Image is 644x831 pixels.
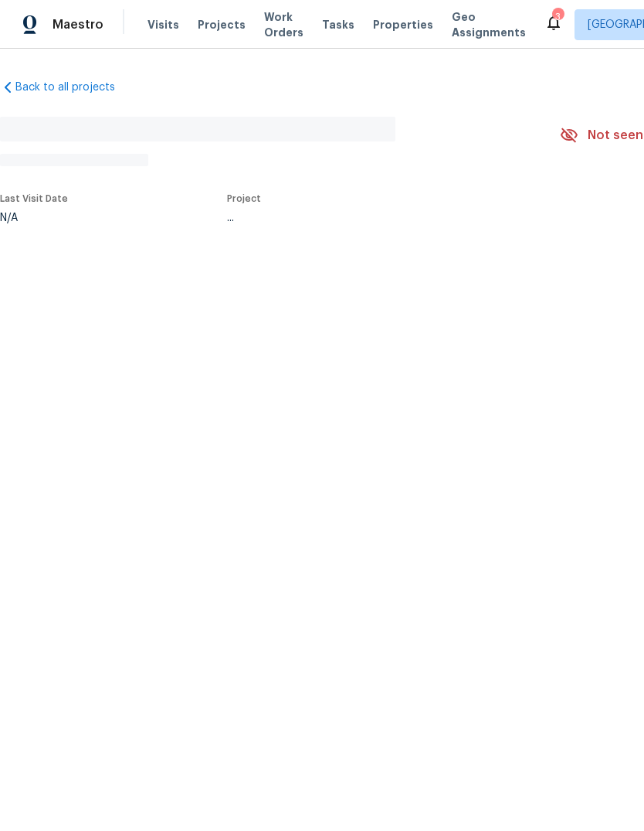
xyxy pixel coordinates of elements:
[227,194,261,203] span: Project
[147,17,179,32] span: Visits
[373,17,433,32] span: Properties
[322,19,354,30] span: Tasks
[552,9,563,25] div: 3
[198,17,246,32] span: Projects
[452,9,526,40] span: Geo Assignments
[227,213,524,223] div: ...
[53,17,103,32] span: Maestro
[264,9,303,40] span: Work Orders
